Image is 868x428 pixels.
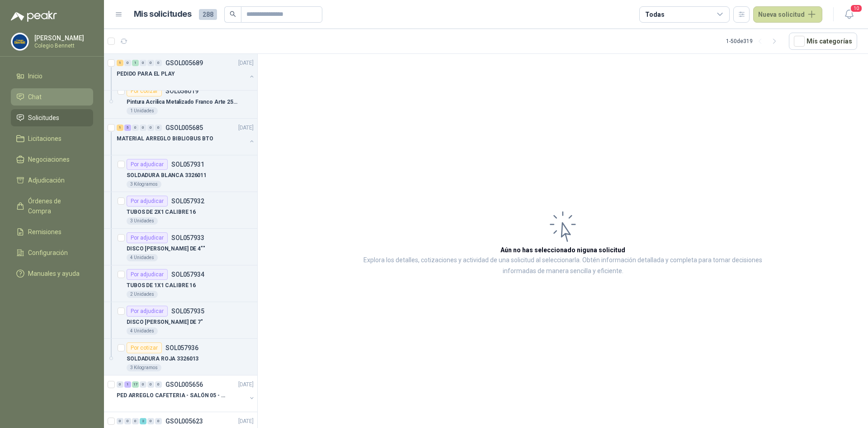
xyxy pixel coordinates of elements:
[165,125,203,131] p: GSOL005685
[11,33,28,50] img: Company Logo
[11,265,93,282] a: Manuales y ayuda
[117,58,255,87] a: 1 0 1 0 0 0 GSOL005689[DATE] PEDIDO PARA EL PLAY
[140,125,146,131] div: 0
[28,134,61,144] span: Licitaciones
[753,6,822,23] button: Nueva solicitud
[104,265,257,302] a: Por adjudicarSOL057934TUBOS DE 1X1 CALIBRE 162 Unidades
[171,271,204,278] p: SOL057934
[348,255,778,277] p: Explora los detalles, cotizaciones y actividad de una solicitud al seleccionarla. Obtén informaci...
[127,232,168,243] div: Por adjudicar
[171,161,204,168] p: SOL057931
[199,9,217,20] span: 288
[789,33,857,50] button: Mís categorías
[124,125,131,131] div: 5
[34,43,91,48] p: Colegio Bennett
[11,244,93,261] a: Configuración
[28,175,65,185] span: Adjudicación
[645,10,664,19] div: Todas
[11,192,93,220] a: Órdenes de Compra
[11,172,93,189] a: Adjudicación
[117,379,255,408] a: 0 1 17 0 0 0 GSOL005656[DATE] PED ARREGLO CAFETERIA - SALÓN 05 - MATERIAL CARP.
[127,245,205,253] p: DISCO [PERSON_NAME] DE 4""
[28,71,42,81] span: Inicio
[127,269,168,280] div: Por adjudicar
[238,124,254,132] p: [DATE]
[132,60,139,66] div: 1
[165,345,198,351] p: SOL057936
[117,125,123,131] div: 1
[127,254,158,261] div: 4 Unidades
[171,198,204,204] p: SOL057932
[165,381,203,388] p: GSOL005656
[850,4,863,13] span: 10
[171,308,204,314] p: SOL057935
[127,208,196,216] p: TUBOS DE 2X1 CALIBRE 16
[165,88,198,94] p: SOL058019
[147,381,154,388] div: 0
[147,125,154,131] div: 0
[117,122,255,151] a: 1 5 0 0 0 0 GSOL005685[DATE] MATERIAL ARREGLO BIBLIOBUS BTO
[11,130,93,147] a: Licitaciones
[104,339,257,375] a: Por cotizarSOL057936SOLDADURA ROJA 33260133 Kilogramos
[127,86,162,96] div: Por cotizar
[140,60,146,66] div: 0
[127,306,168,317] div: Por adjudicar
[238,417,254,426] p: [DATE]
[28,196,85,216] span: Órdenes de Compra
[11,88,93,106] a: Chat
[127,327,158,335] div: 4 Unidades
[124,381,131,388] div: 1
[28,92,42,102] span: Chat
[127,181,161,188] div: 3 Kilogramos
[127,291,158,298] div: 2 Unidades
[127,98,239,106] p: Pintura Acrilica Metalizado Franco Arte 250ml
[104,155,257,192] a: Por adjudicarSOL057931SOLDADURA BLANCA 33260113 Kilogramos
[165,418,203,424] p: GSOL005623
[34,35,91,41] p: [PERSON_NAME]
[28,269,80,279] span: Manuales y ayuda
[28,113,59,123] span: Solicitudes
[127,107,158,115] div: 1 Unidades
[127,281,196,290] p: TUBOS DE 1X1 CALIBRE 16
[104,82,257,119] a: Por cotizarSOL058019Pintura Acrilica Metalizado Franco Arte 250ml1 Unidades
[841,6,857,23] button: 10
[238,380,254,389] p: [DATE]
[28,154,70,164] span: Negociaciones
[140,381,146,388] div: 0
[117,391,229,400] p: PED ARREGLO CAFETERIA - SALÓN 05 - MATERIAL CARP.
[11,11,57,22] img: Logo peakr
[132,381,139,388] div: 17
[104,302,257,339] a: Por adjudicarSOL057935DISCO [PERSON_NAME] DE 7"4 Unidades
[127,171,207,180] p: SOLDADURA BLANCA 3326011
[127,196,168,207] div: Por adjudicar
[132,125,139,131] div: 0
[500,245,625,255] h3: Aún no has seleccionado niguna solicitud
[155,381,162,388] div: 0
[11,109,93,126] a: Solicitudes
[127,342,162,353] div: Por cotizar
[117,60,123,66] div: 1
[132,418,139,424] div: 0
[124,60,131,66] div: 0
[155,418,162,424] div: 0
[726,34,782,48] div: 1 - 50 de 319
[230,11,236,17] span: search
[104,229,257,265] a: Por adjudicarSOL057933DISCO [PERSON_NAME] DE 4""4 Unidades
[127,217,158,225] div: 3 Unidades
[155,60,162,66] div: 0
[127,355,198,363] p: SOLDADURA ROJA 3326013
[117,70,175,78] p: PEDIDO PARA EL PLAY
[117,418,123,424] div: 0
[11,67,93,85] a: Inicio
[117,381,123,388] div: 0
[238,59,254,67] p: [DATE]
[124,418,131,424] div: 0
[28,227,61,237] span: Remisiones
[28,248,68,258] span: Configuración
[127,318,203,327] p: DISCO [PERSON_NAME] DE 7"
[127,364,161,371] div: 3 Kilogramos
[127,159,168,170] div: Por adjudicar
[147,60,154,66] div: 0
[165,60,203,66] p: GSOL005689
[147,418,154,424] div: 0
